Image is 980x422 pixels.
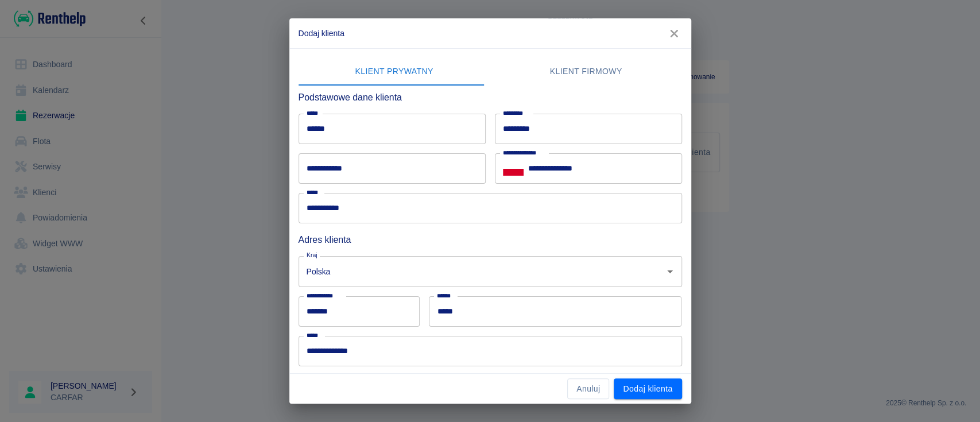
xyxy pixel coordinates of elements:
button: Anuluj [567,378,609,400]
button: Select country [503,160,524,177]
div: lab API tabs example [299,58,682,86]
button: Klient firmowy [490,58,682,86]
h6: Podstawowe dane klienta [299,90,682,104]
button: Otwórz [662,264,678,280]
label: Kraj [307,251,317,260]
button: Klient prywatny [299,58,490,86]
h6: Adres klienta [299,233,682,247]
button: Dodaj klienta [614,378,681,400]
h2: Dodaj klienta [289,18,691,48]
